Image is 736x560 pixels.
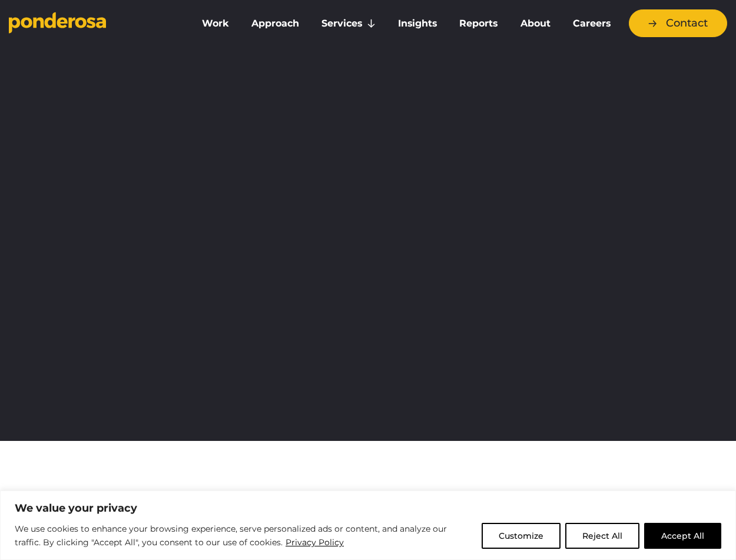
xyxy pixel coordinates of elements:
a: Insights [389,11,446,36]
p: We use cookies to enhance your browsing experience, serve personalized ads or content, and analyz... [15,522,473,550]
a: Contact [629,9,727,37]
button: Reject All [565,523,639,549]
a: Work [193,11,238,36]
a: Privacy Policy [285,535,344,549]
button: Accept All [644,523,721,549]
a: Approach [243,11,308,36]
button: Customize [482,523,561,549]
a: About [512,11,559,36]
p: We value your privacy [15,501,721,515]
a: Careers [564,11,619,36]
a: Services [313,11,384,36]
a: Reports [450,11,506,36]
a: Go to homepage [9,12,175,35]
